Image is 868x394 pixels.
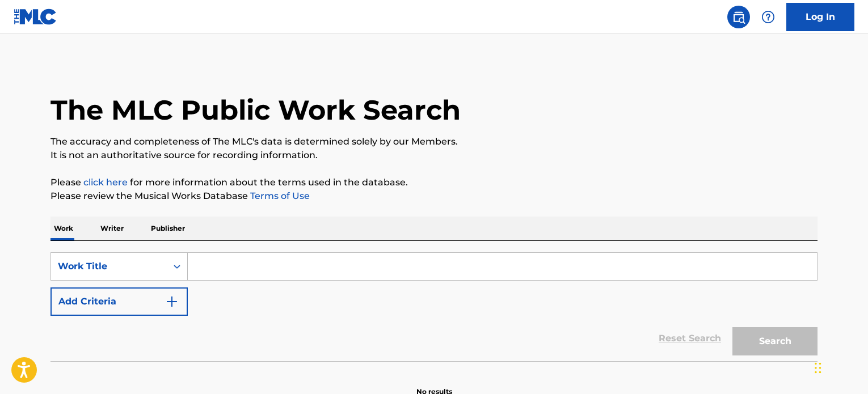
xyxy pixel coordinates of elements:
[50,149,818,162] p: It is not an authoritative source for recording information.
[761,10,775,24] img: help
[58,260,160,273] div: Work Title
[165,295,179,308] img: 9d2ae6d4665cec9f34b9.svg
[757,6,779,28] div: Help
[50,252,818,361] form: Search Form
[248,190,310,201] a: Terms of Use
[50,135,818,149] p: The accuracy and completeness of The MLC's data is determined solely by our Members.
[50,176,818,189] p: Please for more information about the terms used in the database.
[97,217,127,240] p: Writer
[727,6,750,28] a: Public Search
[815,351,821,385] div: Drag
[786,3,854,31] a: Log In
[14,9,57,25] img: MLC Logo
[50,287,188,316] button: Add Criteria
[148,217,188,240] p: Publisher
[50,217,77,240] p: Work
[50,93,461,127] h1: The MLC Public Work Search
[50,189,818,203] p: Please review the Musical Works Database
[83,177,128,188] a: click here
[811,340,868,394] iframe: Chat Widget
[732,10,745,24] img: search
